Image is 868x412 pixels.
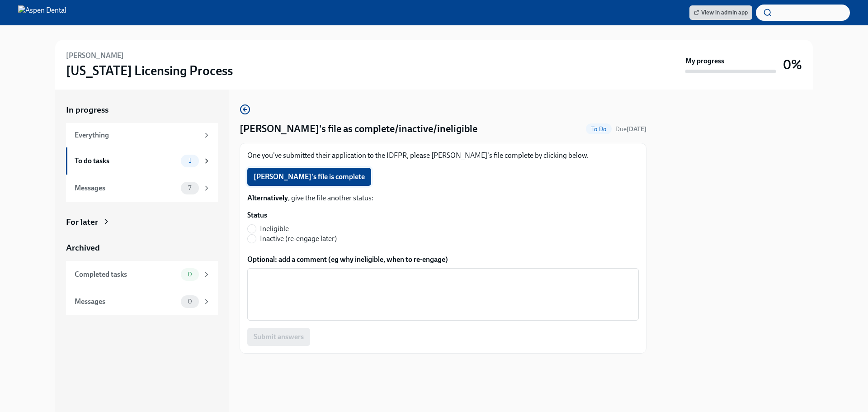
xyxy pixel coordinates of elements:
a: Messages0 [66,288,218,315]
img: Aspen Dental [18,5,66,20]
button: [PERSON_NAME]'s file is complete [247,168,371,186]
strong: Alternatively [247,194,288,202]
span: 1 [183,157,197,164]
a: Completed tasks0 [66,261,218,288]
a: Messages7 [66,175,218,202]
span: October 13th, 2025 10:00 [615,125,646,133]
a: Archived [66,242,218,254]
div: Messages [75,297,177,307]
label: Optional: add a comment (eg why ineligible, when to re-engage) [247,255,639,265]
span: Inactive (re-engage later) [260,234,337,244]
a: For later [66,216,218,228]
div: To do tasks [75,156,177,166]
label: Status [247,210,344,220]
a: Everything [66,123,218,147]
p: One you've submitted their application to the IDFPR, please [PERSON_NAME]'s file complete by clic... [247,151,639,161]
h3: 0% [783,57,802,73]
a: In progress [66,104,218,116]
h3: [US_STATE] Licensing Process [66,62,233,79]
strong: My progress [685,56,724,66]
h6: [PERSON_NAME] [66,51,124,61]
span: View in admin app [694,8,748,17]
div: Completed tasks [75,270,177,279]
a: View in admin app [689,5,752,20]
div: For later [66,216,98,228]
span: 7 [183,185,197,191]
div: Messages [75,183,177,193]
span: 0 [182,271,198,278]
a: To do tasks1 [66,147,218,175]
strong: [DATE] [627,125,646,133]
div: Everything [75,130,199,140]
span: Due [615,125,646,133]
span: To Do [586,126,612,133]
h4: [PERSON_NAME]'s file as complete/inactive/ineligible [240,122,477,136]
p: , give the file another status: [247,193,639,203]
span: 0 [182,298,198,305]
span: [PERSON_NAME]'s file is complete [254,172,365,181]
span: Ineligible [260,224,289,234]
